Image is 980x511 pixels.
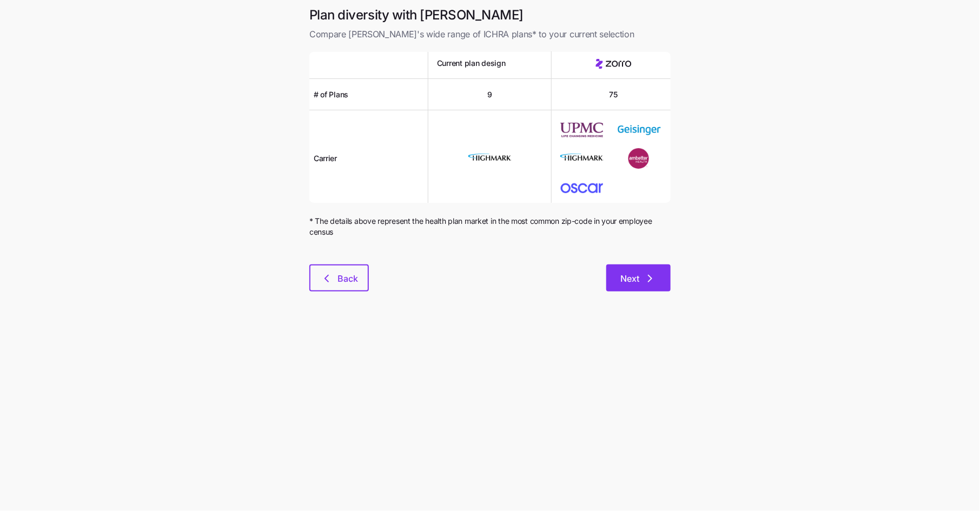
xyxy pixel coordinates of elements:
span: 9 [487,89,492,100]
span: Compare [PERSON_NAME]'s wide range of ICHRA plans* to your current selection [309,28,671,41]
span: # of Plans [314,89,348,100]
h1: Plan diversity with [PERSON_NAME] [309,6,671,23]
span: Back [337,272,358,285]
img: Carrier [468,148,512,169]
img: Carrier [560,177,604,198]
button: Back [309,264,369,291]
img: Carrier [560,119,604,140]
img: Carrier [618,148,661,169]
span: Next [620,272,639,285]
span: * The details above represent the health plan market in the most common zip-code in your employee... [309,216,671,238]
img: Carrier [560,148,604,169]
img: Carrier [618,119,661,140]
span: Carrier [314,153,337,164]
span: Current plan design [437,58,506,69]
span: 75 [609,89,617,100]
button: Next [606,264,671,291]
